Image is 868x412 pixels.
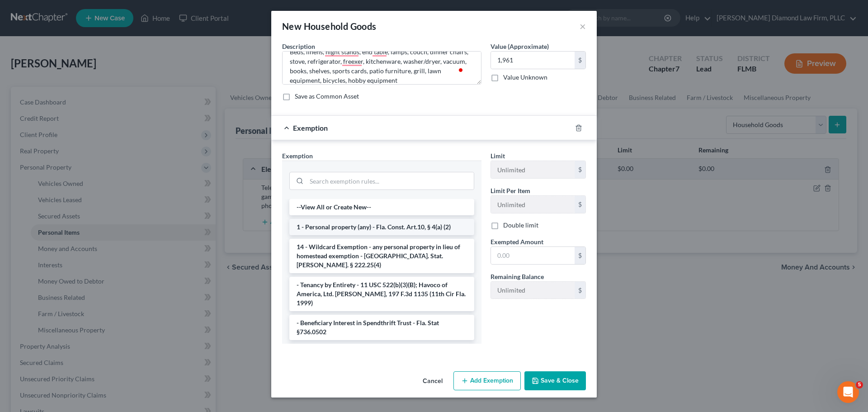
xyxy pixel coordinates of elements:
[580,21,586,32] button: ×
[491,52,575,69] input: 0.00
[282,51,481,85] textarea: To enrich screen reader interactions, please activate Accessibility in Grammarly extension settings
[307,172,474,189] input: Search exemption rules...
[295,92,359,101] label: Save as Common Asset
[503,221,538,230] label: Double limit
[503,73,547,82] label: Value Unknown
[491,247,575,264] input: 0.00
[289,315,474,340] li: - Beneficiary Interest in Spendthrift Trust - Fla. Stat §736.0502
[282,43,315,50] span: Description
[524,371,586,390] button: Save & Close
[575,52,585,69] div: $
[415,372,450,390] button: Cancel
[491,186,530,195] label: Limit Per Item
[575,196,585,213] div: $
[289,219,474,235] li: 1 - Personal property (any) - Fla. Const. Art.10, § 4(a) (2)
[491,152,505,160] span: Limit
[491,161,575,178] input: --
[453,371,521,390] button: Add Exemption
[575,247,585,264] div: $
[491,42,549,51] label: Value (Approximate)
[282,152,313,160] span: Exemption
[491,196,575,213] input: --
[837,381,859,403] iframe: Intercom live chat
[491,282,575,299] input: --
[289,199,474,215] li: --View All or Create New--
[282,20,377,33] div: New Household Goods
[289,239,474,273] li: 14 - Wildcard Exemption - any personal property in lieu of homestead exemption - [GEOGRAPHIC_DATA...
[293,123,328,132] span: Exemption
[491,238,543,246] span: Exempted Amount
[289,277,474,311] li: - Tenancy by Entirety - 11 USC 522(b)(3)(B); Havoco of America, Ltd. [PERSON_NAME], 197 F.3d 1135...
[856,381,863,388] span: 5
[575,282,585,299] div: $
[575,161,585,178] div: $
[491,272,544,281] label: Remaining Balance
